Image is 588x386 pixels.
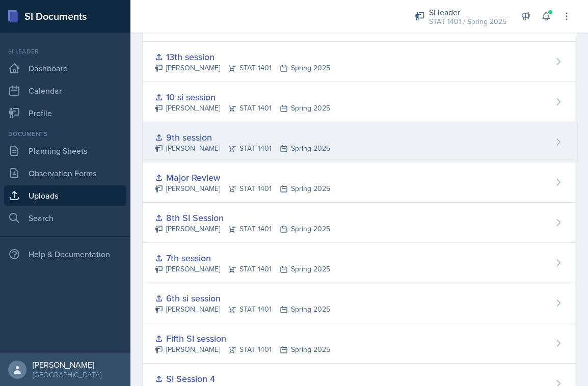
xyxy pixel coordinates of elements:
[4,129,126,139] div: Documents
[155,264,330,274] div: [PERSON_NAME] STAT 1401 Spring 2025
[155,291,330,305] div: 6th si session
[155,103,330,114] div: [PERSON_NAME] STAT 1401 Spring 2025
[143,203,576,243] a: 8th SI Session [PERSON_NAME]STAT 1401Spring 2025
[143,82,576,122] a: 10 si session [PERSON_NAME]STAT 1401Spring 2025
[33,360,101,370] div: [PERSON_NAME]
[155,344,330,355] div: [PERSON_NAME] STAT 1401 Spring 2025
[4,141,126,161] a: Planning Sheets
[155,50,330,64] div: 13th session
[155,304,330,315] div: [PERSON_NAME] STAT 1401 Spring 2025
[4,208,126,228] a: Search
[155,63,330,73] div: [PERSON_NAME] STAT 1401 Spring 2025
[143,42,576,82] a: 13th session [PERSON_NAME]STAT 1401Spring 2025
[155,224,330,234] div: [PERSON_NAME] STAT 1401 Spring 2025
[4,244,126,264] div: Help & Documentation
[155,211,330,225] div: 8th SI Session
[143,283,576,323] a: 6th si session [PERSON_NAME]STAT 1401Spring 2025
[155,171,330,184] div: Major Review
[4,80,126,101] a: Calendar
[143,323,576,364] a: Fifth SI session [PERSON_NAME]STAT 1401Spring 2025
[33,370,101,380] div: [GEOGRAPHIC_DATA]
[4,47,126,56] div: Si leader
[4,58,126,78] a: Dashboard
[155,130,330,144] div: 9th session
[429,16,506,27] div: STAT 1401 / Spring 2025
[155,143,330,154] div: [PERSON_NAME] STAT 1401 Spring 2025
[4,185,126,206] a: Uploads
[155,251,330,265] div: 7th session
[155,372,330,385] div: SI Session 4
[155,90,330,104] div: 10 si session
[4,103,126,123] a: Profile
[143,162,576,203] a: Major Review [PERSON_NAME]STAT 1401Spring 2025
[143,122,576,162] a: 9th session [PERSON_NAME]STAT 1401Spring 2025
[155,183,330,194] div: [PERSON_NAME] STAT 1401 Spring 2025
[4,163,126,183] a: Observation Forms
[143,243,576,283] a: 7th session [PERSON_NAME]STAT 1401Spring 2025
[429,6,506,18] div: Si leader
[155,332,330,345] div: Fifth SI session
